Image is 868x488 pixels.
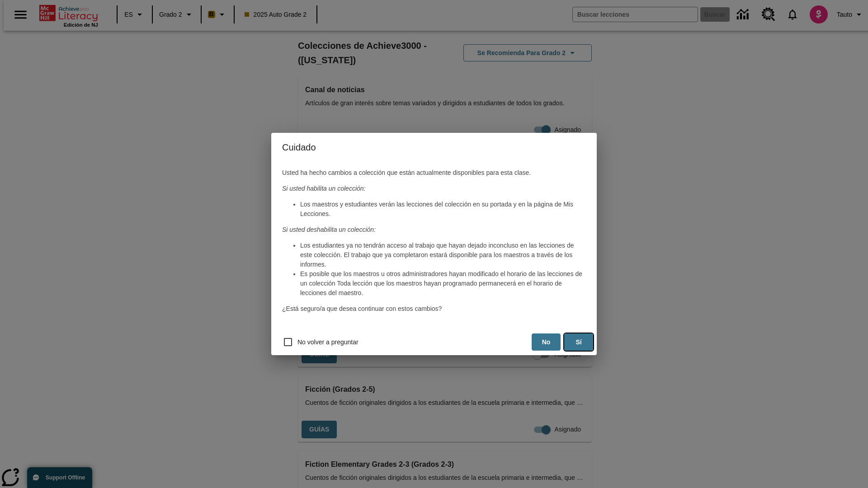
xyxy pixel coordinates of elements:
em: Si usted habilita un colección: [282,185,365,192]
li: Los maestros y estudiantes verán las lecciones del colección en su portada y en la página de Mis ... [300,200,586,219]
h4: Cuidado [271,133,597,162]
p: ¿Está seguro/a que desea continuar con estos cambios? [282,304,586,314]
li: Es posible que los maestros u otros administradores hayan modificado el horario de las lecciones ... [300,269,586,298]
span: No volver a preguntar [297,338,359,347]
button: Sí [564,333,593,351]
em: Si usted deshabilita un colección: [282,226,376,233]
p: Usted ha hecho cambios a colección que están actualmente disponibles para esta clase. [282,168,586,178]
li: Los estudiantes ya no tendrán acceso al trabajo que hayan dejado inconcluso en las lecciones de e... [300,241,586,269]
button: No [532,333,561,351]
